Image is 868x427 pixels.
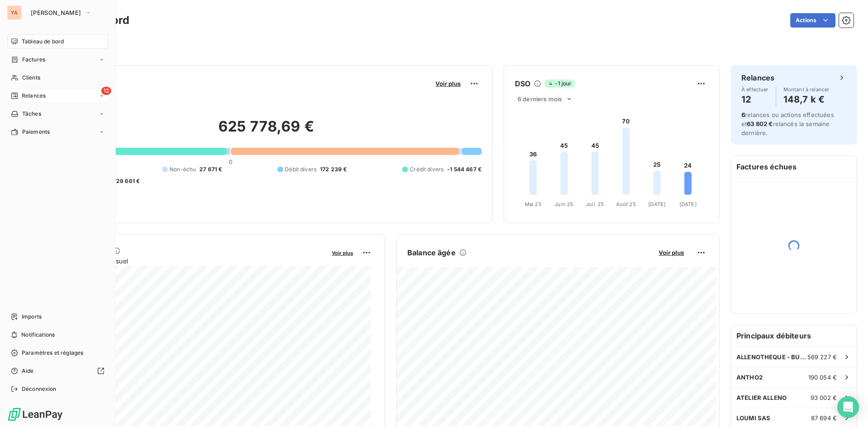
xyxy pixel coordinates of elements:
[435,80,461,87] span: Voir plus
[741,111,834,136] span: relances ou actions effectuées et relancés la semaine dernière.
[22,313,42,321] span: Imports
[101,87,111,95] span: 12
[747,120,773,127] span: 63 802 €
[807,353,837,361] span: 569 227 €
[407,247,456,258] h6: Balance âgée
[7,407,63,422] img: Logo LeanPay
[741,92,769,107] h4: 12
[433,80,463,88] button: Voir plus
[22,92,46,100] span: Relances
[741,72,774,83] h6: Relances
[22,74,40,82] span: Clients
[741,111,745,118] span: 6
[783,92,830,107] h4: 148,7 k €
[736,414,770,422] span: LOUMI SAS
[113,177,140,185] span: -29 661 €
[332,250,353,256] span: Voir plus
[229,158,232,165] span: 0
[525,201,542,207] tspan: Mai 25
[783,87,830,92] span: Montant à relancer
[22,385,57,393] span: Déconnexion
[811,394,837,401] span: 93 002 €
[555,201,573,207] tspan: Juin 25
[447,165,481,174] span: -1 544 467 €
[808,374,837,381] span: 190 054 €
[736,394,787,401] span: ATELIER ALLENO
[837,396,859,418] div: Open Intercom Messenger
[410,165,443,174] span: Crédit divers
[31,9,81,16] span: [PERSON_NAME]
[731,325,857,347] h6: Principaux débiteurs
[22,367,34,375] span: Aide
[329,249,356,257] button: Voir plus
[199,165,222,174] span: 27 671 €
[741,87,769,92] span: À effectuer
[679,201,697,207] tspan: [DATE]
[7,5,22,20] div: YA
[22,349,83,357] span: Paramètres et réglages
[656,249,687,257] button: Voir plus
[586,201,604,207] tspan: Juil. 25
[659,249,684,256] span: Voir plus
[731,156,857,178] h6: Factures échues
[285,165,316,174] span: Débit divers
[7,364,108,378] a: Aide
[22,110,41,118] span: Tâches
[22,128,50,136] span: Paiements
[736,353,807,361] span: ALLENOTHEQUE - BURGER PERE & FILS
[22,38,64,46] span: Tableau de bord
[616,201,636,207] tspan: Août 25
[320,165,347,174] span: 172 239 €
[790,13,835,28] button: Actions
[518,95,562,103] span: 6 derniers mois
[648,201,665,207] tspan: [DATE]
[811,414,837,422] span: 87 694 €
[170,165,196,174] span: Non-échu
[21,331,55,339] span: Notifications
[736,374,763,381] span: ANTHO2
[545,80,574,88] span: -1 jour
[51,256,325,266] span: Chiffre d'affaires mensuel
[515,78,530,89] h6: DSO
[22,56,45,64] span: Factures
[51,117,481,145] h2: 625 778,69 €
